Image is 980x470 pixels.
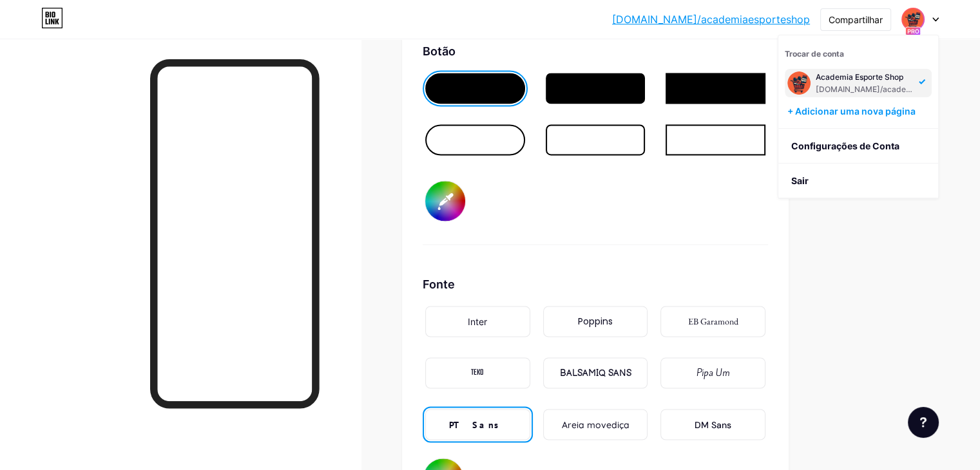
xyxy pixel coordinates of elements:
font: TEKO [471,366,484,379]
font: Areia movediça [561,418,629,430]
font: Fonte [423,277,455,291]
font: Inter [468,316,487,327]
font: Compartilhar [829,14,883,25]
font: [DOMAIN_NAME]/academiaesporteshop [612,13,810,26]
img: academiaesporteshop [787,71,811,95]
img: academiaesporteshop [903,9,923,30]
font: PT Sans [449,418,506,430]
font: Botão [423,44,456,58]
font: Configurações de Conta [791,140,899,151]
font: BALSAMIQ SANS [559,368,631,379]
a: [DOMAIN_NAME]/academiaesporteshop [612,12,810,27]
font: Trocar de conta [785,49,844,59]
font: Poppins [578,315,613,328]
a: Configurações de Conta [778,129,938,164]
font: [DOMAIN_NAME]/academiaesporteshop [816,84,965,94]
font: Pipa Um [697,366,730,379]
font: DM Sans [695,418,731,430]
font: Academia Esporte Shop [816,72,903,82]
font: EB Garamond [688,315,738,327]
font: + Adicionar uma nova página [787,106,916,117]
font: Sair [791,175,809,186]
